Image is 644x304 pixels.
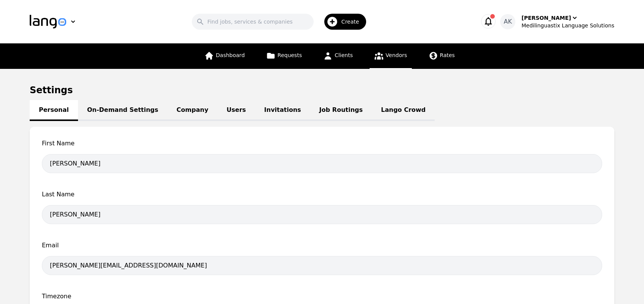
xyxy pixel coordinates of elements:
[310,100,372,121] a: Job Routings
[314,11,371,33] button: Create
[341,18,365,25] span: Create
[78,100,167,121] a: On-Demand Settings
[42,154,602,173] input: First Name
[372,100,435,121] a: Lango Crowd
[192,14,314,30] input: Find jobs, services & companies
[261,43,306,69] a: Requests
[335,52,353,58] span: Clients
[424,43,459,69] a: Rates
[370,43,411,69] a: Vendors
[167,100,217,121] a: Company
[42,292,602,301] span: Timezone
[217,100,255,121] a: Users
[277,52,302,58] span: Requests
[42,205,602,224] input: Last Name
[255,100,310,121] a: Invitations
[319,43,357,69] a: Clients
[521,14,571,22] div: [PERSON_NAME]
[216,52,245,58] span: Dashboard
[200,43,249,69] a: Dashboard
[521,22,614,29] div: Medilinguastix Language Solutions
[500,14,614,29] button: AK[PERSON_NAME]Medilinguastix Language Solutions
[504,17,512,26] span: AK
[440,52,455,58] span: Rates
[386,52,407,58] span: Vendors
[42,139,602,148] span: First Name
[42,241,602,250] span: Email
[30,15,66,29] img: Logo
[30,84,614,96] h1: Settings
[42,190,602,199] span: Last Name
[42,256,602,275] input: Email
